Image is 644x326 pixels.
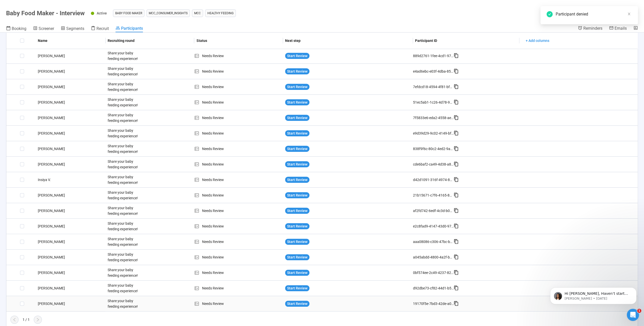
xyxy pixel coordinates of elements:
span: Start Review [287,239,307,244]
div: 889d2761-1fee-4cd1-9715-5b1c9ebeb2d6 [413,53,454,59]
span: Healthy feeding [207,11,234,16]
button: right [34,316,42,324]
div: 1 / 1 [23,317,30,322]
span: Segments [66,26,84,31]
span: Start Review [287,115,307,121]
span: Start Review [287,208,307,214]
div: Needs Review [194,131,283,136]
button: Start Review [285,239,309,245]
span: Start Review [287,100,307,105]
div: Needs Review [194,146,283,152]
a: Participants [115,26,143,32]
div: Needs Review [194,84,283,90]
span: Start Review [287,270,307,275]
div: Share your baby feeding experience! [106,265,144,280]
span: left [12,318,16,322]
h1: Baby Food Maker - Interview [6,10,85,17]
th: Recruiting round [106,32,194,49]
button: Start Review [285,115,309,121]
div: [PERSON_NAME] [36,115,106,121]
div: Share your baby feeding experience! [106,203,144,218]
iframe: Intercom live chat [627,309,639,321]
a: Segments [61,26,84,32]
div: Share your baby feeding experience! [106,79,144,94]
div: [PERSON_NAME] [36,239,106,244]
span: Recruit [96,26,109,31]
span: Start Review [287,84,307,90]
button: Start Review [285,177,309,183]
button: + Add columns [521,37,553,45]
span: Start Review [287,161,307,167]
div: aaa08086-c306-47bc-b5ea-7e1f355a6a1c [413,239,454,244]
div: Needs Review [194,177,283,183]
div: Share your baby feeding experience! [106,126,144,141]
a: Emails [609,26,627,32]
div: af2fd742-6edf-4c3d-b0a4-ad296f3d836c [413,208,454,214]
div: [PERSON_NAME] [36,161,106,167]
span: Active [97,11,107,15]
div: Share your baby feeding experience! [106,234,144,249]
div: Share your baby feeding experience! [106,250,144,265]
span: Screener [39,26,54,31]
span: Participants [121,26,143,31]
div: 7f5833e6-eda2-4558-aeed-6b6209966027 [413,115,454,121]
button: Start Review [285,146,309,152]
span: Start Review [287,177,307,183]
a: Screener [33,26,54,32]
div: Needs Review [194,254,283,260]
div: Insiya V. [36,177,106,183]
button: Start Review [285,192,309,198]
div: Needs Review [194,115,283,121]
a: Recruit [91,26,109,32]
div: Needs Review [194,239,283,244]
span: close [627,12,631,16]
div: e4ad6ebc-e03f-4dba-8583-98a75d131eb5 [413,69,454,74]
span: Start Review [287,301,307,306]
div: 838f9f6c-80c2-4ed2-9a66-423ff449232b [413,146,454,152]
button: left [10,316,19,324]
div: [PERSON_NAME] [36,270,106,275]
div: Share your baby feeding experience! [106,110,144,125]
span: Start Review [287,53,307,59]
span: MCC [194,11,201,16]
div: [PERSON_NAME] [36,69,106,74]
button: Start Review [285,130,309,136]
div: 51ec5ab1-1c26-4d78-95b8-3b47d2294397 [413,100,454,105]
div: 7efdcd18-4594-4f81-bf66-894df0d27e33 [413,84,454,90]
span: + Add columns [525,38,549,43]
button: Start Review [285,270,309,276]
span: Start Review [287,146,307,152]
button: Start Review [285,285,309,291]
span: Booking [12,26,26,31]
div: Needs Review [194,69,283,74]
div: e9d39d29-9c02-4149-bf72-1f621eb2ad35 [413,131,454,136]
div: Needs Review [194,285,283,291]
div: Needs Review [194,223,283,229]
div: Share your baby feeding experience! [106,64,144,79]
button: Start Review [285,84,309,90]
span: Start Review [287,131,307,136]
th: Next step [283,32,413,49]
button: Start Review [285,68,309,74]
div: cde6baf2-ca49-4d38-a816-6991d8611742 [413,161,454,167]
button: Start Review [285,223,309,229]
div: 0bf574ee-2c49-4237-8225-225f2fd66347 [413,270,454,275]
div: [PERSON_NAME] [36,285,106,291]
span: Start Review [287,223,307,229]
th: Participant ID [413,32,519,49]
div: Share your baby feeding experience! [106,219,144,234]
div: Needs Review [194,270,283,275]
div: [PERSON_NAME] [36,53,106,59]
a: Reminders [578,26,602,32]
span: Start Review [287,285,307,291]
div: [PERSON_NAME] [36,223,106,229]
th: Name [36,32,106,49]
button: Start Review [285,53,309,59]
div: Share your baby feeding experience! [106,296,144,311]
span: 1 [637,309,641,313]
div: d92dbe73-cf82-44d1-b503-9c1e9d14e48b [413,285,454,291]
div: a045abdd-4800-4a2f-beec-f3ba5cc922db [413,254,454,260]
